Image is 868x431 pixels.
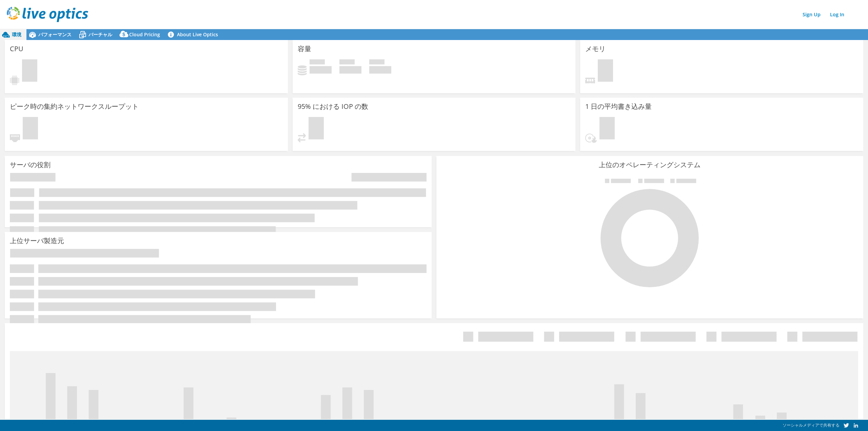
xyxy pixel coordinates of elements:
[298,103,368,110] h3: 95% における IOP の数
[369,59,384,66] span: 合計
[799,9,824,19] a: Sign Up
[369,66,391,74] h4: 0 GiB
[10,237,64,244] h3: 上位サーバ製造元
[129,31,160,38] span: Cloud Pricing
[310,59,325,66] span: 使用済み
[38,31,72,38] span: パフォーマンス
[165,29,223,40] a: About Live Optics
[12,31,21,38] span: 環境
[339,66,361,74] h4: 0 GiB
[598,59,613,83] span: 保留中
[10,103,139,110] h3: ピーク時の集約ネットワークスループット
[441,161,858,169] h3: 上位のオペレーティングシステム
[88,31,112,38] span: バーチャル
[10,161,51,169] h3: サーバの役割
[585,45,606,53] h3: メモリ
[827,9,848,19] a: Log In
[309,117,324,141] span: 保留中
[585,103,652,110] h3: 1 日の平均書き込み量
[339,59,355,66] span: 空き
[7,7,88,22] img: live_optics_svg.svg
[22,59,37,83] span: 保留中
[310,66,332,74] h4: 0 GiB
[599,117,615,141] span: 保留中
[23,117,38,141] span: 保留中
[783,422,840,428] span: ソーシャルメディアで共有する
[10,45,23,53] h3: CPU
[298,45,311,53] h3: 容量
